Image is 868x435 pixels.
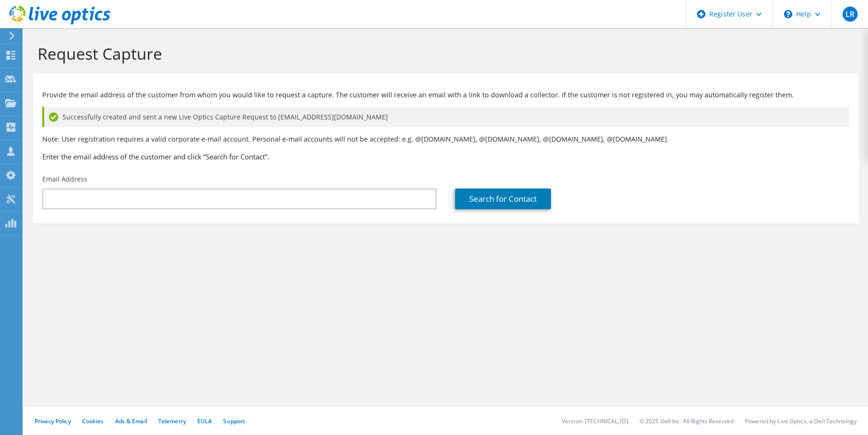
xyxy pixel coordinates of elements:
label: Email Address [42,174,87,184]
a: Search for Contact [455,189,551,209]
p: Note: User registration requires a valid corporate e-mail account. Personal e-mail accounts will ... [42,134,849,144]
a: Support [223,417,245,425]
li: © 2025 Dell Inc. All Rights Reserved [639,417,734,425]
a: Cookies [82,417,104,425]
a: EULA [197,417,212,425]
li: Powered by Live Optics, a Dell Technology [745,417,857,425]
h1: Request Capture [38,44,849,63]
a: Telemetry [158,417,186,425]
span: Successfully created and sent a new Live Optics Capture Request to [EMAIL_ADDRESS][DOMAIN_NAME] [62,112,388,122]
a: Ads & Email [115,417,147,425]
p: Provide the email address of the customer from whom you would like to request a capture. The cust... [42,90,849,100]
a: Privacy Policy [35,417,71,425]
span: LR [843,7,858,22]
h3: Enter the email address of the customer and click “Search for Contact”. [42,151,849,162]
svg: \n [784,10,792,18]
li: Version: [TECHNICAL_ID] [562,417,628,425]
